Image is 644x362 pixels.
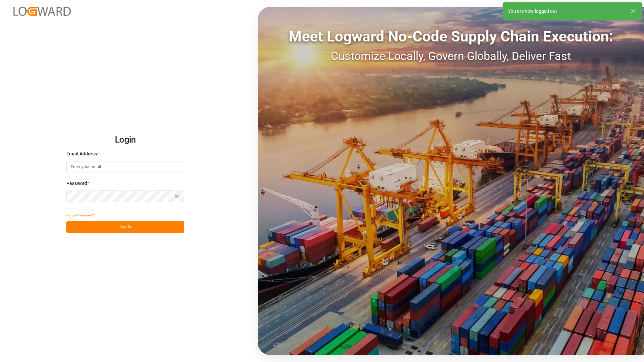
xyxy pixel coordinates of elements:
[13,7,71,16] img: Logward_new_orange.png
[508,8,624,15] div: You are now logged out
[66,129,184,151] h2: Login
[66,180,87,187] span: Password
[258,25,644,48] div: Meet Logward No-Code Supply Chain Execution:
[258,48,644,65] div: Customize Locally, Govern Globally, Deliver Fast
[66,221,184,233] button: Log In
[66,150,97,157] span: Email Address
[66,209,94,221] button: Forgot Password?
[66,161,184,173] input: Enter your email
